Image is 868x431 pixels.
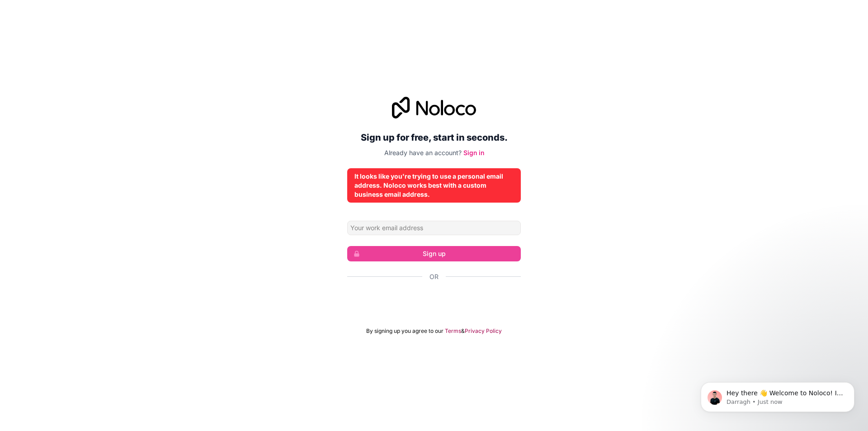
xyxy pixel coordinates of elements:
span: Or [429,272,439,281]
h2: Sign up for free, start in seconds. [347,129,521,146]
a: Sign in [463,149,484,156]
a: Terms [445,327,461,335]
div: It looks like you're trying to use a personal email address. Noloco works best with a custom busi... [354,172,514,199]
span: & [461,327,465,335]
button: Sign up [347,246,521,261]
input: Email address [347,221,521,235]
iframe: Bouton "Se connecter avec Google" [343,291,525,311]
span: By signing up you agree to our [366,327,443,335]
iframe: Intercom notifications message [687,363,868,426]
span: Already have an account? [384,149,462,156]
a: Privacy Policy [465,327,502,335]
